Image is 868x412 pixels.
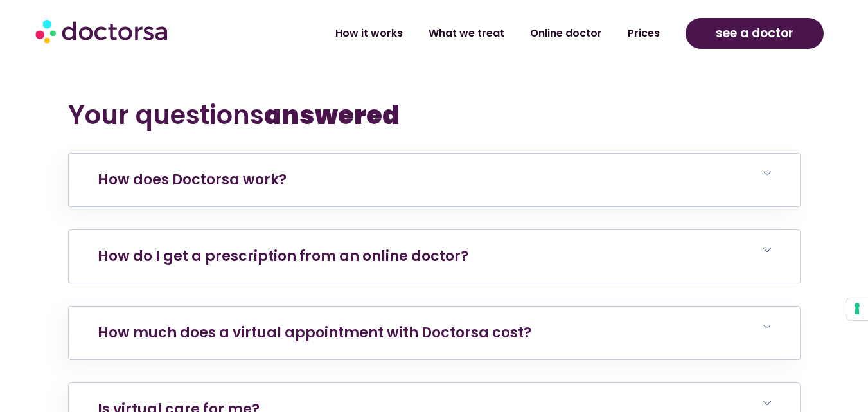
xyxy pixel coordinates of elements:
a: How does Doctorsa work? [98,170,287,190]
a: How it works [323,19,416,48]
nav: Menu [231,19,673,48]
b: answered [264,97,400,133]
a: What we treat [416,19,517,48]
h2: Your questions [68,100,801,130]
a: see a doctor [686,18,824,49]
h6: How does Doctorsa work? [69,154,800,206]
h6: How do I get a prescription from an online doctor? [69,230,800,283]
a: Online doctor [517,19,615,48]
button: Your consent preferences for tracking technologies [846,298,868,320]
a: How do I get a prescription from an online doctor? [98,246,468,266]
span: see a doctor [716,23,793,44]
h6: How much does a virtual appointment with Doctorsa cost? [69,307,800,359]
a: How much does a virtual appointment with Doctorsa cost? [98,323,531,343]
a: Prices [615,19,673,48]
